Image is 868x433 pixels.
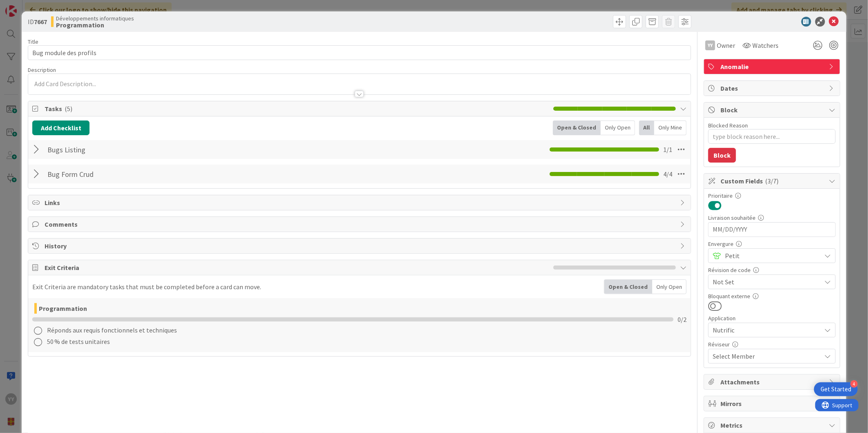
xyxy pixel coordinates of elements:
input: Add Checklist... [45,167,228,181]
div: Réviseur [708,341,836,347]
div: Open Get Started checklist, remaining modules: 4 [814,382,858,396]
span: History [45,241,676,251]
span: Select Member [713,351,755,361]
span: ID [28,17,47,27]
b: 7667 [34,18,47,26]
b: Programmation [56,22,134,28]
span: 4 / 4 [663,169,672,179]
span: Exit Criteria [45,263,549,272]
div: 4 [850,380,858,388]
span: ( 5 ) [65,105,72,113]
div: YY [705,40,715,50]
div: All [639,121,654,135]
span: Mirrors [720,399,825,408]
div: Exit Criteria are mandatory tasks that must be completed before a card can move. [32,282,261,292]
span: Tasks [45,104,549,114]
input: Add Checklist... [45,142,228,157]
div: Application [708,315,836,321]
label: Blocked Reason [708,122,748,129]
button: Add Checklist [32,121,89,135]
span: Owner [717,40,735,50]
span: Nutrific [713,324,817,336]
span: Dates [720,83,825,93]
input: type card name here... [28,45,691,60]
div: Only Open [652,280,686,294]
span: Custom Fields [720,176,825,186]
span: Metrics [720,420,825,430]
span: Attachments [720,377,825,387]
span: Anomalie [720,62,825,71]
span: Links [45,198,676,208]
div: Open & Closed [604,280,652,294]
div: Réponds aux requis fonctionnels et techniques [47,325,177,335]
div: Get Started [821,385,851,393]
b: Programmation [39,305,87,312]
span: ( 3/7 ) [765,177,779,185]
div: Bloquant externe [708,293,836,299]
span: 1 / 1 [663,145,672,154]
div: Open & Closed [553,121,601,135]
input: MM/DD/YYYY [713,223,831,237]
span: Comments [45,219,676,229]
span: Watchers [752,40,779,50]
span: Petit [725,250,817,261]
span: Block [720,105,825,115]
button: Block [708,148,736,163]
span: Support [17,1,37,11]
span: Développements informatiques [56,15,134,22]
div: Prioritaire [708,193,836,199]
div: Livraison souhaitée [708,215,836,221]
div: 50 % de tests unitaires [47,337,110,346]
span: Not Set [713,276,817,288]
span: 0 / 2 [678,315,687,324]
div: Envergure [708,241,836,247]
label: Title [28,38,38,45]
div: Révision de code [708,267,836,273]
span: Description [28,66,56,74]
div: Only Mine [654,121,687,135]
div: Only Open [601,121,635,135]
